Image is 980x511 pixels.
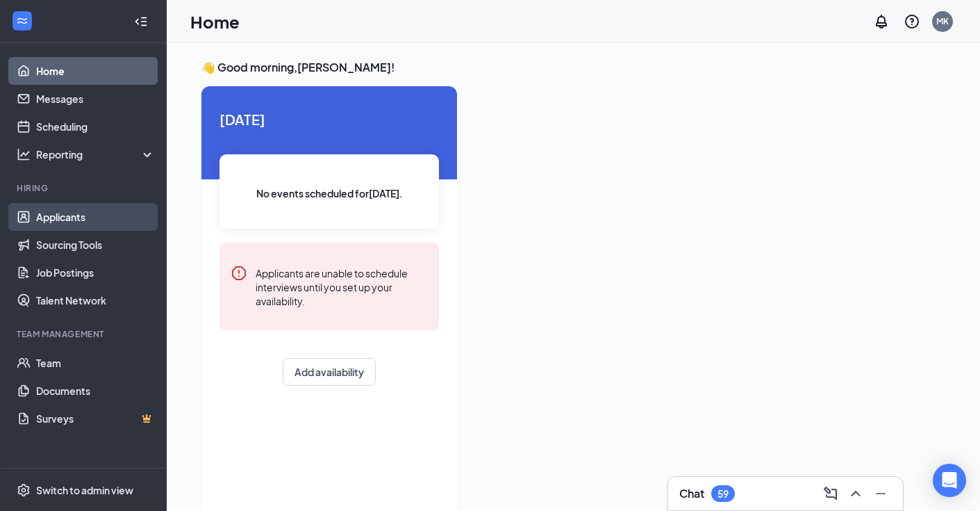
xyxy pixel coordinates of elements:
a: SurveysCrown [36,405,155,432]
svg: ChevronUp [847,485,864,502]
div: Open Intercom Messenger [933,464,966,497]
a: Sourcing Tools [36,231,155,259]
a: Home [36,57,155,85]
button: ComposeMessage [820,482,842,505]
a: Applicants [36,203,155,231]
span: No events scheduled for [DATE] . [256,186,403,201]
a: Documents [36,377,155,405]
svg: Notifications [873,13,890,30]
a: Job Postings [36,259,155,286]
a: Scheduling [36,113,155,140]
button: ChevronUp [845,482,867,505]
button: Add availability [283,358,376,386]
span: [DATE] [219,108,439,130]
svg: WorkstreamLogo [15,14,29,28]
svg: Minimize [872,485,889,502]
svg: Error [231,265,247,282]
svg: Analysis [17,147,31,161]
a: Messages [36,85,155,113]
div: Applicants are unable to schedule interviews until you set up your availability. [256,265,428,308]
a: Talent Network [36,286,155,314]
svg: Collapse [134,15,148,29]
button: Minimize [870,482,892,505]
svg: QuestionInfo [904,13,920,30]
svg: ComposeMessage [822,485,839,502]
div: Team Management [17,328,152,340]
h3: Chat [679,486,704,501]
div: MK [936,15,949,27]
svg: Settings [17,483,31,497]
h3: 👋 Good morning, [PERSON_NAME] ! [201,60,945,75]
h1: Home [190,10,240,33]
div: Reporting [36,147,156,161]
div: Switch to admin view [36,483,133,497]
div: Hiring [17,182,152,194]
a: Team [36,349,155,377]
div: 59 [717,488,729,500]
